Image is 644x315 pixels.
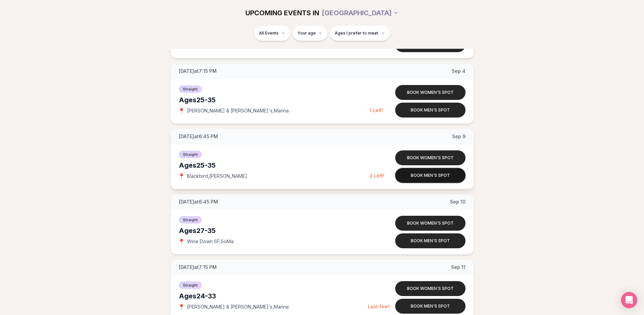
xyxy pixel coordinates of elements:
span: 📍 [179,108,184,113]
span: Sep 11 [451,264,466,271]
button: Book men's spot [395,168,466,183]
span: 📍 [179,173,184,179]
span: [PERSON_NAME] & [PERSON_NAME]'s , Marina [187,303,289,310]
span: Sep 9 [452,133,466,140]
button: [GEOGRAPHIC_DATA] [322,5,399,20]
div: Ages 24-33 [179,291,368,301]
button: Book women's spot [395,150,466,165]
span: UPCOMING EVENTS IN [245,8,319,18]
span: Your age [297,30,316,36]
span: Straight [179,151,202,158]
button: Your age [293,26,327,41]
div: Ages 25-35 [179,95,369,105]
button: Book women's spot [395,216,466,231]
span: 2 Left! [369,173,384,178]
span: Straight [179,281,202,289]
span: Ages I prefer to meet [335,30,378,36]
span: Sep 4 [452,68,466,75]
span: 📍 [179,304,184,310]
span: [DATE] at 7:15 PM [179,264,217,271]
span: [PERSON_NAME] & [PERSON_NAME]'s , Marina [187,107,289,114]
button: Book men's spot [395,299,466,314]
button: Book women's spot [395,281,466,296]
div: Ages 27-35 [179,226,369,235]
span: Blackbird , [PERSON_NAME] [187,173,247,180]
button: Book men's spot [395,233,466,248]
span: [DATE] at 6:45 PM [179,133,218,140]
span: Last few! [368,303,390,309]
span: Wine Down SF , SoMa [187,238,234,245]
button: Book women's spot [395,85,466,100]
button: All Events [254,26,290,41]
span: Straight [179,85,202,93]
span: All Events [259,30,279,36]
div: Ages 25-35 [179,161,369,170]
button: Book men's spot [395,103,466,118]
span: [DATE] at 7:15 PM [179,68,217,75]
span: Sep 10 [450,198,466,205]
div: Open Intercom Messenger [621,292,637,308]
button: Ages I prefer to meet [330,26,390,41]
span: Straight [179,216,202,224]
span: 📍 [179,239,184,244]
span: 1 Left! [369,107,383,113]
span: [DATE] at 6:45 PM [179,198,218,205]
